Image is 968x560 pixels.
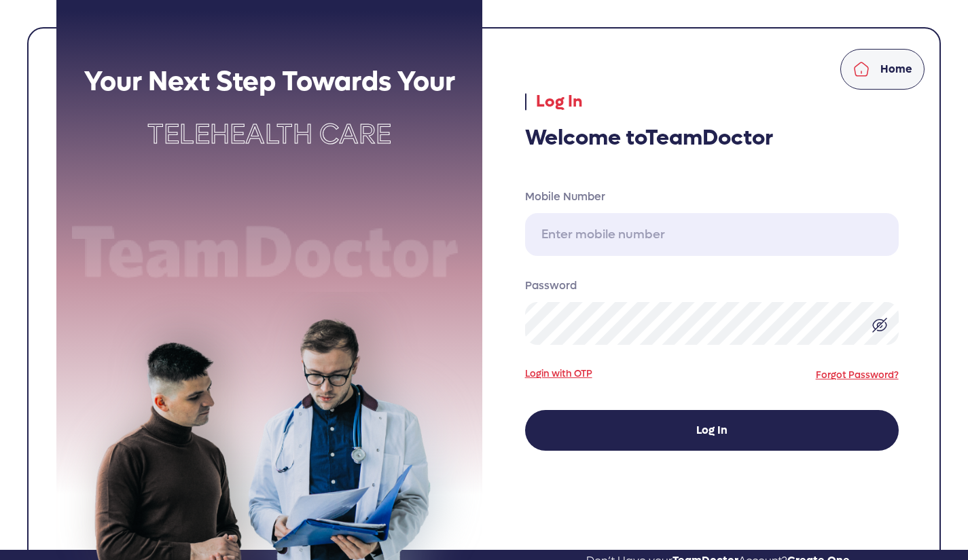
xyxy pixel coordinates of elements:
[56,114,482,155] p: Telehealth Care
[880,61,912,77] p: Home
[525,278,899,294] label: Password
[525,189,899,205] label: Mobile Number
[525,125,899,151] h3: Welcome to
[816,369,899,381] a: Forgot Password?
[645,124,773,152] span: TeamDoctor
[525,213,899,256] input: Enter mobile number
[56,65,482,98] h2: Your Next Step Towards Your
[525,367,592,381] a: Login with OTP
[872,317,888,333] img: eye
[525,90,899,114] p: Log In
[525,410,899,451] button: Log In
[853,61,870,77] img: home.svg
[840,49,925,90] a: Home
[56,220,482,287] img: Team doctor text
